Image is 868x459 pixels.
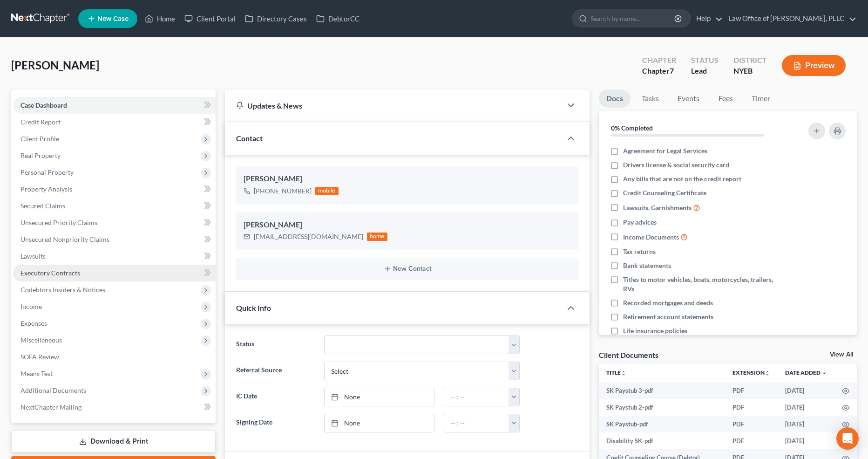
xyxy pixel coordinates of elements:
[765,370,770,376] i: unfold_more
[830,351,853,358] a: View All
[20,101,67,109] span: Case Dashboard
[599,432,725,449] td: Disability SK-pdf
[590,10,676,27] input: Search by name...
[642,55,676,66] div: Chapter
[231,362,319,380] label: Referral Source
[240,10,312,27] a: Directory Cases
[778,416,834,432] td: [DATE]
[623,160,729,170] span: Drivers license & social security card
[13,214,216,231] a: Unsecured Priority Claims
[724,10,856,27] a: Law Office of [PERSON_NAME], PLLC
[623,247,656,256] span: Tax returns
[20,403,81,411] span: NextChapter Mailing
[744,89,778,108] a: Timer
[623,174,741,184] span: Any bills that are not on the credit report
[236,101,550,110] div: Updates & News
[20,219,97,226] span: Unsecured Priority Claims
[599,399,725,416] td: SK Paystub 2-pdf
[13,349,216,365] a: SOFA Review
[778,399,834,416] td: [DATE]
[244,265,571,273] button: New Contact
[623,298,713,308] span: Recorded mortgages and deeds
[623,275,784,294] span: Titles to motor vehicles, boats, motorcycles, trailers, RVs
[782,55,846,76] button: Preview
[20,151,61,159] span: Real Property
[20,202,65,210] span: Secured Claims
[623,203,692,212] span: Lawsuits, Garnishments
[733,66,767,76] div: NYEB
[20,135,59,143] span: Client Profile
[367,233,387,241] div: home
[733,55,767,66] div: District
[325,388,434,406] a: None
[13,265,216,281] a: Executory Contracts
[599,416,725,432] td: SK Paystub-pdf
[691,55,719,66] div: Status
[725,416,778,432] td: PDF
[254,232,363,241] div: [EMAIL_ADDRESS][DOMAIN_NAME]
[312,10,364,27] a: DebtorCC
[20,302,42,310] span: Income
[325,414,434,432] a: None
[20,252,46,260] span: Lawsuits
[244,173,571,185] div: [PERSON_NAME]
[20,118,61,126] span: Credit Report
[725,382,778,399] td: PDF
[13,114,216,130] a: Credit Report
[236,134,263,143] span: Contact
[13,399,216,416] a: NextChapter Mailing
[732,369,770,376] a: Extensionunfold_more
[725,399,778,416] td: PDF
[20,269,80,277] span: Executory Contracts
[140,10,180,27] a: Home
[821,370,827,376] i: expand_more
[599,382,725,399] td: SK Paystub 3-pdf
[315,187,339,195] div: mobile
[13,231,216,248] a: Unsecured Nonpriority Claims
[20,319,47,327] span: Expenses
[623,312,713,322] span: Retirement account statements
[670,66,674,75] span: 7
[20,185,72,193] span: Property Analysis
[444,388,509,406] input: -- : --
[13,97,216,114] a: Case Dashboard
[97,15,129,22] span: New Case
[606,369,626,376] a: Titleunfold_more
[623,188,706,198] span: Credit Counseling Certificate
[231,388,319,406] label: IC Date
[231,336,319,354] label: Status
[691,66,719,76] div: Lead
[623,218,657,227] span: Pay advices
[623,261,671,270] span: Bank statements
[236,303,271,312] span: Quick Info
[13,181,216,198] a: Property Analysis
[599,350,658,360] div: Client Documents
[670,89,707,108] a: Events
[20,168,74,176] span: Personal Property
[11,431,216,452] a: Download & Print
[444,414,509,432] input: -- : --
[231,414,319,432] label: Signing Date
[634,89,666,108] a: Tasks
[20,235,109,243] span: Unsecured Nonpriority Claims
[20,353,59,361] span: SOFA Review
[20,370,53,377] span: Means Test
[711,89,740,108] a: Fees
[836,427,859,450] div: Open Intercom Messenger
[623,233,679,242] span: Income Documents
[13,248,216,265] a: Lawsuits
[623,326,687,336] span: Life insurance policies
[692,10,723,27] a: Help
[20,286,105,294] span: Codebtors Insiders & Notices
[778,382,834,399] td: [DATE]
[623,146,707,156] span: Agreement for Legal Services
[611,124,653,132] strong: 0% Completed
[13,198,216,214] a: Secured Claims
[725,432,778,449] td: PDF
[244,219,571,231] div: [PERSON_NAME]
[785,369,827,376] a: Date Added expand_more
[642,66,676,76] div: Chapter
[180,10,240,27] a: Client Portal
[599,89,631,108] a: Docs
[621,370,626,376] i: unfold_more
